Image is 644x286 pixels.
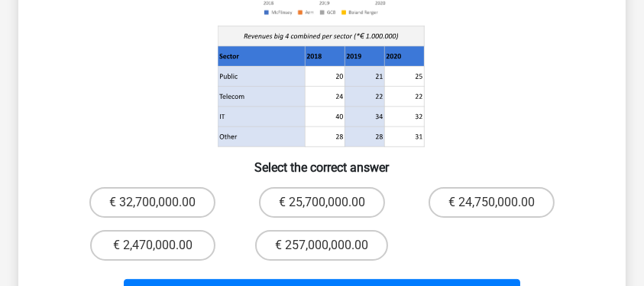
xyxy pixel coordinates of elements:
label: € 2,470,000.00 [90,230,216,261]
label: € 32,700,000.00 [89,187,215,218]
label: € 25,700,000.00 [259,187,385,218]
label: € 257,000,000.00 [255,230,388,261]
label: € 24,750,000.00 [429,187,555,218]
h6: Select the correct answer [43,148,601,175]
